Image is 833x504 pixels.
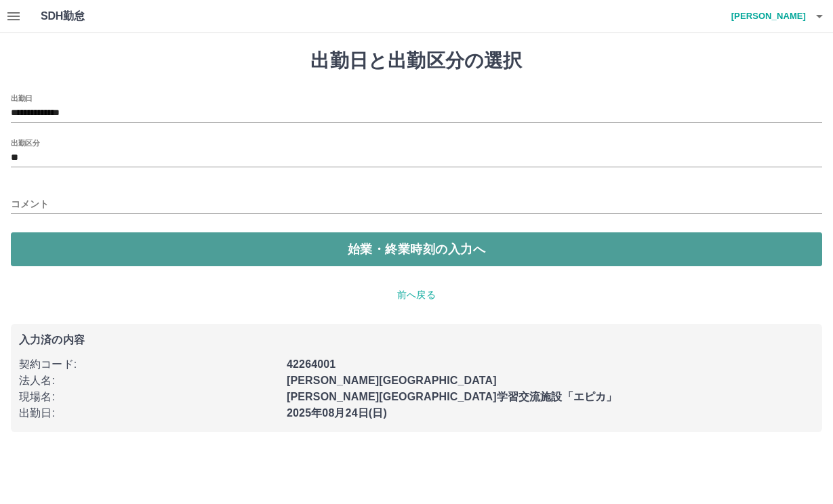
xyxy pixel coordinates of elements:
p: 法人名 : [19,373,279,389]
p: 入力済の内容 [19,335,814,345]
h1: 出勤日と出勤区分の選択 [11,49,822,72]
label: 出勤日 [11,93,33,103]
p: 契約コード : [19,356,279,373]
p: 前へ戻る [11,288,822,302]
b: [PERSON_NAME][GEOGRAPHIC_DATA] [287,375,497,386]
b: 2025年08月24日(日) [287,407,387,419]
label: 出勤区分 [11,138,39,148]
b: 42264001 [287,358,336,370]
button: 始業・終業時刻の入力へ [11,232,822,266]
b: [PERSON_NAME][GEOGRAPHIC_DATA]学習交流施設「エピカ」 [287,391,617,402]
p: 現場名 : [19,389,279,405]
p: 出勤日 : [19,405,279,421]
